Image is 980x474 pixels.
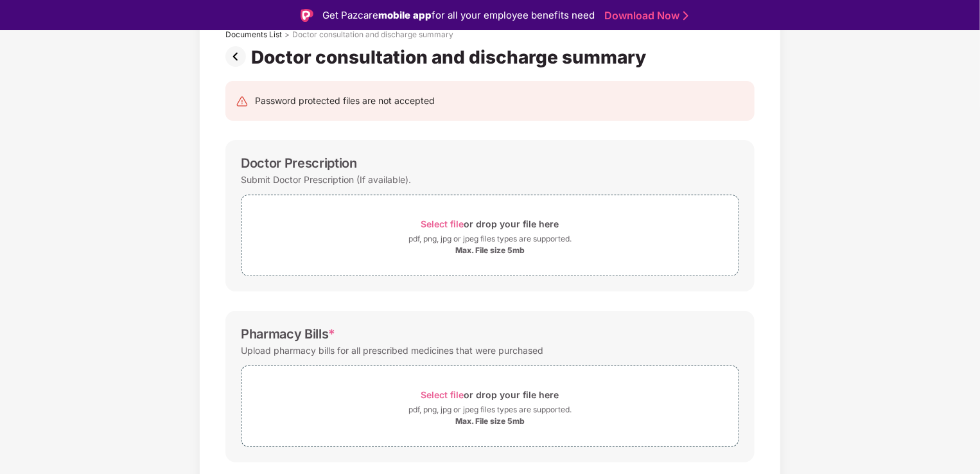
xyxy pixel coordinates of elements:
[455,416,525,426] div: Max. File size 5mb
[322,8,595,23] div: Get Pazcare for all your employee benefits need
[225,30,282,40] div: Documents List
[378,9,432,21] strong: mobile app
[455,245,525,256] div: Max. File size 5mb
[241,155,357,171] div: Doctor Prescription
[301,9,313,22] img: Logo
[421,218,464,229] span: Select file
[225,46,251,67] img: svg+xml;base64,PHN2ZyBpZD0iUHJldi0zMngzMiIgeG1sbnM9Imh0dHA6Ly93d3cudzMub3JnLzIwMDAvc3ZnIiB3aWR0aD...
[604,9,685,22] a: Download Now
[241,376,739,437] span: Select fileor drop your file herepdf, png, jpg or jpeg files types are supported.Max. File size 5mb
[408,403,572,416] div: pdf, png, jpg or jpeg files types are supported.
[284,30,290,40] div: >
[241,171,411,188] div: Submit Doctor Prescription (If available).
[683,9,688,22] img: Stroke
[236,95,249,108] img: svg+xml;base64,PHN2ZyB4bWxucz0iaHR0cDovL3d3dy53My5vcmcvMjAwMC9zdmciIHdpZHRoPSIyNCIgaGVpZ2h0PSIyNC...
[241,326,335,342] div: Pharmacy Bills
[241,205,739,266] span: Select fileor drop your file herepdf, png, jpg or jpeg files types are supported.Max. File size 5mb
[292,30,453,40] div: Doctor consultation and discharge summary
[421,389,464,400] span: Select file
[421,386,559,403] div: or drop your file here
[255,94,435,108] div: Password protected files are not accepted
[251,46,651,68] div: Doctor consultation and discharge summary
[408,233,572,245] div: pdf, png, jpg or jpeg files types are supported.
[421,215,559,233] div: or drop your file here
[241,342,543,359] div: Upload pharmacy bills for all prescribed medicines that were purchased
